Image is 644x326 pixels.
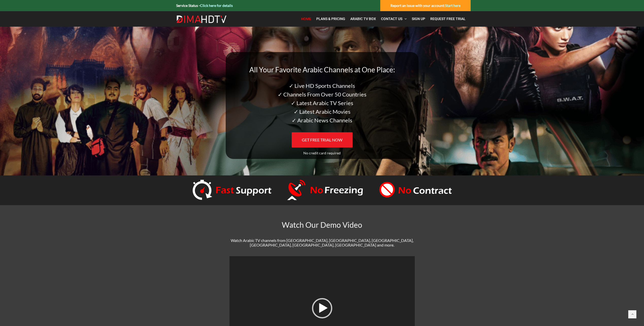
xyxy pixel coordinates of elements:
span: Sign Up [412,17,425,21]
span: Arabic TV Box [350,17,376,21]
span: ✓ Arabic News Channels [292,117,352,124]
span: Home [301,17,311,21]
span: ✓ Live HD Sports Channels [289,82,355,89]
a: Arabic TV Box [348,14,378,24]
strong: Service Status - [176,3,233,8]
span: No credit card required [303,151,341,155]
span: All Your Favorite Arabic Channels at One Place: [249,65,395,74]
span: Request Free Trial [430,17,466,21]
a: Sign Up [409,14,428,24]
span: Watch Our Demo Video [282,220,362,229]
a: GET FREE TRIAL NOW [292,132,353,148]
a: Home [299,14,314,24]
img: Dima HDTV [176,15,227,23]
a: Contact Us [378,14,409,24]
a: Back to top [628,310,636,318]
a: Start here [445,3,460,8]
span: Plans & Pricing [316,17,345,21]
span: Watch Arabic TV channels from [GEOGRAPHIC_DATA], [GEOGRAPHIC_DATA], [GEOGRAPHIC_DATA], [GEOGRAPHI... [231,238,414,247]
a: Click here for details [200,3,233,8]
span: GET FREE TRIAL NOW [302,137,342,142]
div: Play [312,298,332,318]
span: ✓ Latest Arabic TV Series [291,100,353,106]
span: ✓ Latest Arabic Movies [294,108,351,115]
a: Request Free Trial [428,14,468,24]
span: ✓ Channels From Over 50 Countries [278,91,367,98]
span: Contact Us [381,17,402,21]
a: Plans & Pricing [314,14,348,24]
strong: Report an issue with your account: [390,3,460,8]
